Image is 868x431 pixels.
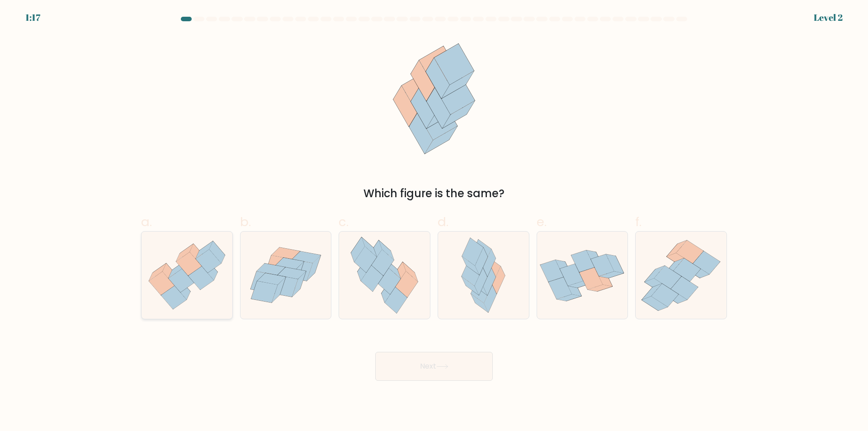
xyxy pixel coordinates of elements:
[814,11,843,24] div: Level 2
[25,11,40,24] div: 1:17
[438,213,448,231] span: d.
[537,213,547,231] span: e.
[375,352,493,381] button: Next
[339,213,349,231] span: c.
[635,213,642,231] span: f.
[146,185,722,202] div: Which figure is the same?
[141,213,152,231] span: a.
[240,213,251,231] span: b.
